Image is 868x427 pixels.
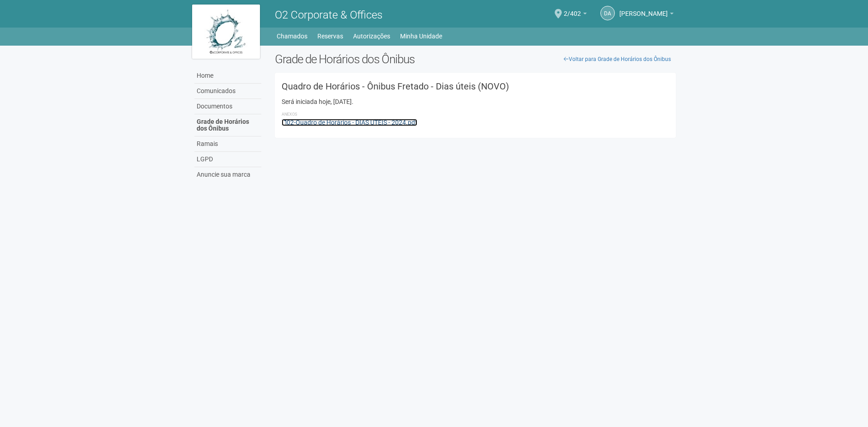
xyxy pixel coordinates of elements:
span: 2/402 [564,1,581,17]
a: Minha Unidade [400,30,442,42]
a: Voltar para Grade de Horários dos Ônibus [559,52,676,66]
a: Home [194,68,261,84]
h2: Grade de Horários dos Ônibus [275,52,676,66]
a: Anuncie sua marca [194,167,261,182]
h3: Quadro de Horários - Ônibus Fretado - Dias úteis (NOVO) [282,82,669,91]
a: 2/402 [564,11,587,19]
span: O2 Corporate & Offices [275,9,382,21]
a: DA [600,6,615,20]
a: [PERSON_NAME] [619,11,674,19]
div: Será iniciada hoje, [DATE]. [282,98,669,106]
a: Comunicados [194,84,261,99]
a: LGPD [194,152,261,167]
img: logo.jpg [192,5,260,59]
a: Chamados [277,30,307,42]
li: Anexos [282,110,669,118]
a: Grade de Horários dos Ônibus [194,114,261,136]
span: Daniel Andres Soto Lozada [619,1,668,17]
a: 02-Quadro de Horários - DIAS ÚTEIS - 2024.pdf [282,119,417,126]
a: Ramais [194,136,261,152]
a: Autorizações [353,30,390,42]
a: Reservas [317,30,343,42]
a: Documentos [194,99,261,114]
